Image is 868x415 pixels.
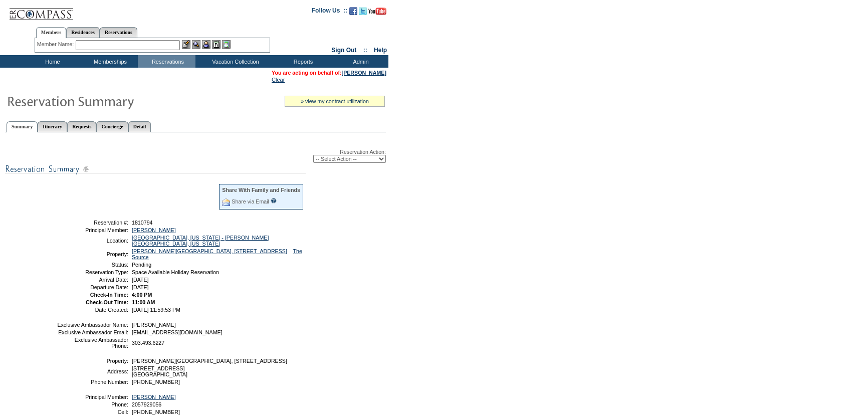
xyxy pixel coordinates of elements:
[272,77,285,83] a: Clear
[192,40,200,49] img: View
[7,91,207,111] img: Reservaton Summary
[57,337,128,349] td: Exclusive Ambassador Phone:
[132,269,219,275] span: Space Available Holiday Reservation
[342,70,386,76] a: [PERSON_NAME]
[96,121,128,132] a: Concierge
[202,40,210,49] img: Impersonate
[182,40,190,49] img: b_edit.gif
[90,292,128,298] strong: Check-In Time:
[301,98,369,104] a: » view my contract utilization
[57,277,128,283] td: Arrival Date:
[132,277,149,283] span: [DATE]
[363,47,367,54] span: ::
[57,394,128,400] td: Principal Member:
[132,248,302,260] a: The Source
[132,358,287,364] span: [PERSON_NAME][GEOGRAPHIC_DATA], [STREET_ADDRESS]
[57,284,128,290] td: Departure Date:
[57,358,128,364] td: Property:
[132,227,176,233] a: [PERSON_NAME]
[57,269,128,275] td: Reservation Type:
[57,329,128,335] td: Exclusive Ambassador Email:
[272,70,386,76] span: You are acting on behalf of:
[67,121,96,132] a: Requests
[331,47,356,54] a: Sign Out
[57,262,128,268] td: Status:
[132,409,180,415] span: [PHONE_NUMBER]
[132,284,149,290] span: [DATE]
[368,8,386,15] img: Subscribe to our YouTube Channel
[66,27,100,38] a: Residences
[271,198,277,203] input: What is this?
[57,365,128,377] td: Address:
[374,47,387,54] a: Help
[100,27,137,38] a: Reservations
[368,10,386,16] a: Subscribe to our YouTube Channel
[132,307,180,313] span: [DATE] 11:59:53 PM
[57,322,128,328] td: Exclusive Ambassador Name:
[57,409,128,415] td: Cell:
[222,40,231,49] img: b_calculator.gif
[138,55,195,68] td: Reservations
[132,220,153,226] span: 1810794
[222,187,300,193] div: Share With Family and Friends
[86,299,128,305] strong: Check-Out Time:
[132,235,269,247] a: [GEOGRAPHIC_DATA], [US_STATE] - [PERSON_NAME][GEOGRAPHIC_DATA], [US_STATE]
[80,55,138,68] td: Memberships
[132,329,223,335] span: [EMAIL_ADDRESS][DOMAIN_NAME]
[37,40,76,49] div: Member Name:
[57,307,128,313] td: Date Created:
[132,292,152,298] span: 4:00 PM
[57,227,128,233] td: Principal Member:
[57,379,128,385] td: Phone Number:
[132,299,155,305] span: 11:00 AM
[23,55,80,68] td: Home
[212,40,221,49] img: Reservations
[36,27,67,38] a: Members
[57,235,128,247] td: Location:
[57,248,128,260] td: Property:
[349,10,357,16] a: Become our fan on Facebook
[7,121,38,132] a: Summary
[132,379,180,385] span: [PHONE_NUMBER]
[132,365,187,377] span: [STREET_ADDRESS] [GEOGRAPHIC_DATA]
[132,401,161,407] span: 2057929056
[132,394,176,400] a: [PERSON_NAME]
[349,7,357,15] img: Become our fan on Facebook
[57,401,128,407] td: Phone:
[273,55,331,68] td: Reports
[132,340,164,346] span: 303.493.6227
[132,322,176,328] span: [PERSON_NAME]
[132,248,287,254] a: [PERSON_NAME][GEOGRAPHIC_DATA], [STREET_ADDRESS]
[359,7,367,15] img: Follow us on Twitter
[312,6,347,18] td: Follow Us ::
[57,220,128,226] td: Reservation #:
[331,55,388,68] td: Admin
[195,55,273,68] td: Vacation Collection
[128,121,151,132] a: Detail
[5,163,306,175] img: subTtlResSummary.gif
[232,198,269,204] a: Share via Email
[5,149,386,163] div: Reservation Action:
[359,10,367,16] a: Follow us on Twitter
[132,262,151,268] span: Pending
[38,121,67,132] a: Itinerary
